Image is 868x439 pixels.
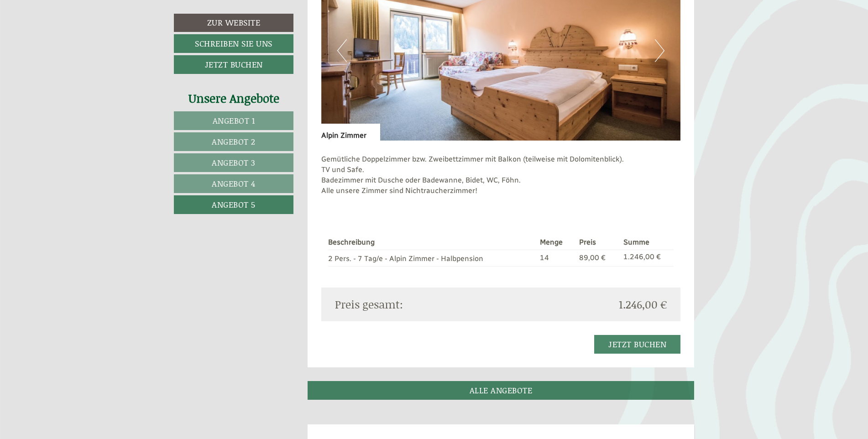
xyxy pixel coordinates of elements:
th: Menge [536,235,575,250]
span: Angebot 1 [213,115,255,126]
button: Next [655,39,664,62]
button: Previous [337,39,347,62]
div: Unsere Angebote [174,90,293,107]
a: Zur Website [174,14,293,32]
a: ALLE ANGEBOTE [308,381,695,400]
a: Schreiben Sie uns [174,34,293,53]
p: Gemütliche Doppelzimmer bzw. Zweibettzimmer mit Balkon (teilweise mit Dolomitenblick). TV und Saf... [321,154,681,196]
a: Jetzt buchen [174,55,293,74]
th: Preis [575,235,620,250]
span: Angebot 5 [212,199,256,210]
div: Preis gesamt: [328,297,501,312]
span: 89,00 € [579,253,606,262]
td: 1.246,00 € [620,250,674,266]
div: Alpin Zimmer [321,124,380,141]
span: 1.246,00 € [619,297,667,312]
span: Angebot 4 [212,178,256,189]
span: Angebot 2 [212,136,256,147]
td: 2 Pers. - 7 Tag/e - Alpin Zimmer - Halbpension [328,250,536,266]
th: Beschreibung [328,235,536,250]
a: Jetzt buchen [594,335,680,354]
td: 14 [536,250,575,266]
span: Angebot 3 [212,157,256,168]
th: Summe [620,235,674,250]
